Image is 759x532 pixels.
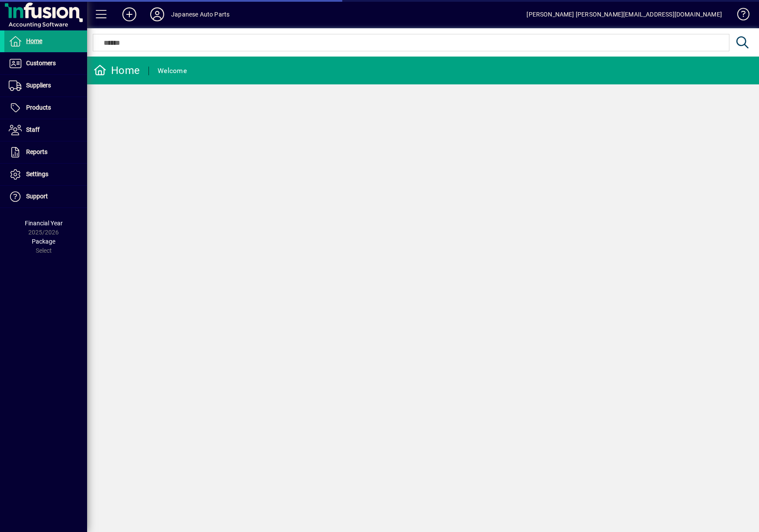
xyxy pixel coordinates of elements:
[143,7,171,22] button: Profile
[731,2,748,30] a: Knowledge Base
[26,148,47,155] span: Reports
[26,37,42,44] span: Home
[25,220,63,227] span: Financial Year
[4,75,87,97] a: Suppliers
[4,141,87,163] a: Reports
[94,64,140,77] div: Home
[32,238,55,245] span: Package
[26,126,40,133] span: Staff
[171,7,229,21] div: Japanese Auto Parts
[526,7,722,21] div: [PERSON_NAME] [PERSON_NAME][EMAIL_ADDRESS][DOMAIN_NAME]
[158,64,187,78] div: Welcome
[4,97,87,119] a: Products
[115,7,143,22] button: Add
[26,104,51,111] span: Products
[26,171,48,177] span: Settings
[26,193,48,200] span: Support
[4,186,87,207] a: Support
[26,60,56,67] span: Customers
[4,53,87,74] a: Customers
[26,82,51,89] span: Suppliers
[4,119,87,141] a: Staff
[4,164,87,185] a: Settings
